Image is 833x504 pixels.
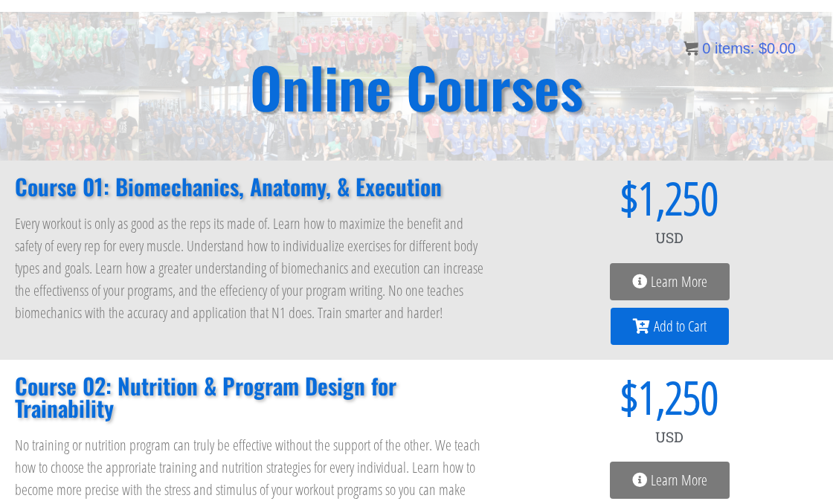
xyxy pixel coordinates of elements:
[654,319,707,334] span: Add to Cart
[521,220,818,256] div: USD
[250,59,583,114] h2: Online Courses
[684,41,698,56] img: icon11.png
[715,40,754,56] span: items:
[610,263,730,300] a: Learn More
[638,375,718,419] span: 1,250
[684,40,796,56] a: 0 items: $0.00
[611,308,729,345] a: Add to Cart
[15,175,491,198] h2: Course 01: Biomechanics, Anatomy, & Execution
[521,175,638,220] span: $
[759,40,796,56] bdi: 0.00
[651,473,707,488] span: Learn More
[521,375,638,419] span: $
[15,375,491,419] h2: Course 02: Nutrition & Program Design for Trainability
[15,213,491,324] p: Every workout is only as good as the reps its made of. Learn how to maximize the benefit and safe...
[638,175,718,220] span: 1,250
[610,462,730,499] a: Learn More
[521,419,818,455] div: USD
[651,274,707,289] span: Learn More
[759,40,767,56] span: $
[702,40,710,56] span: 0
